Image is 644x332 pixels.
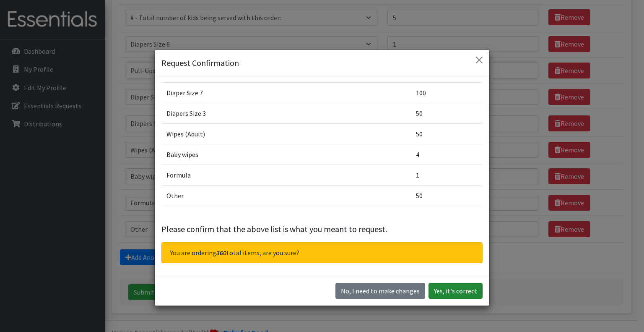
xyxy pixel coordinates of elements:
[411,186,483,206] td: 50
[161,186,411,206] td: Other
[161,57,239,69] h5: Request Confirmation
[473,53,486,67] button: Close
[161,83,411,103] td: Diaper Size 7
[161,124,411,144] td: Wipes (Adult)
[216,248,226,257] span: 360
[161,144,411,165] td: Baby wipes
[428,283,483,299] button: Yes, it's correct
[411,83,483,103] td: 100
[161,165,411,186] td: Formula
[335,283,425,299] button: No I need to make changes
[161,103,411,124] td: Diapers Size 3
[411,124,483,144] td: 50
[161,242,483,263] div: You are ordering total items, are you sure?
[161,223,483,235] p: Please confirm that the above list is what you meant to request.
[411,144,483,165] td: 4
[411,165,483,186] td: 1
[411,103,483,124] td: 50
